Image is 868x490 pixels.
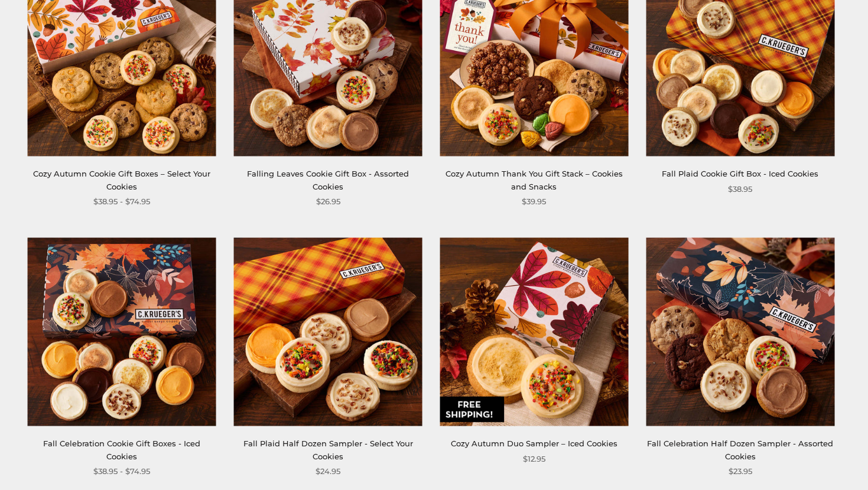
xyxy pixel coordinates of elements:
[523,453,545,465] span: $12.95
[33,169,210,191] a: Cozy Autumn Cookie Gift Boxes – Select Your Cookies
[247,169,409,191] a: Falling Leaves Cookie Gift Box - Assorted Cookies
[316,195,340,208] span: $26.95
[28,238,216,426] img: Fall Celebration Cookie Gift Boxes - Iced Cookies
[440,238,628,426] img: Cozy Autumn Duo Sampler – Iced Cookies
[316,465,340,478] span: $24.95
[243,439,413,460] a: Fall Plaid Half Dozen Sampler - Select Your Cookies
[234,238,422,426] img: Fall Plaid Half Dozen Sampler - Select Your Cookies
[729,465,752,478] span: $23.95
[662,169,818,178] a: Fall Plaid Cookie Gift Box - Iced Cookies
[93,195,150,208] span: $38.95 - $74.95
[451,439,617,448] a: Cozy Autumn Duo Sampler – Iced Cookies
[522,195,546,208] span: $39.95
[446,169,623,191] a: Cozy Autumn Thank You Gift Stack – Cookies and Snacks
[728,183,752,195] span: $38.95
[647,439,833,460] a: Fall Celebration Half Dozen Sampler - Assorted Cookies
[43,439,200,460] a: Fall Celebration Cookie Gift Boxes - Iced Cookies
[646,238,834,426] img: Fall Celebration Half Dozen Sampler - Assorted Cookies
[93,465,150,478] span: $38.95 - $74.95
